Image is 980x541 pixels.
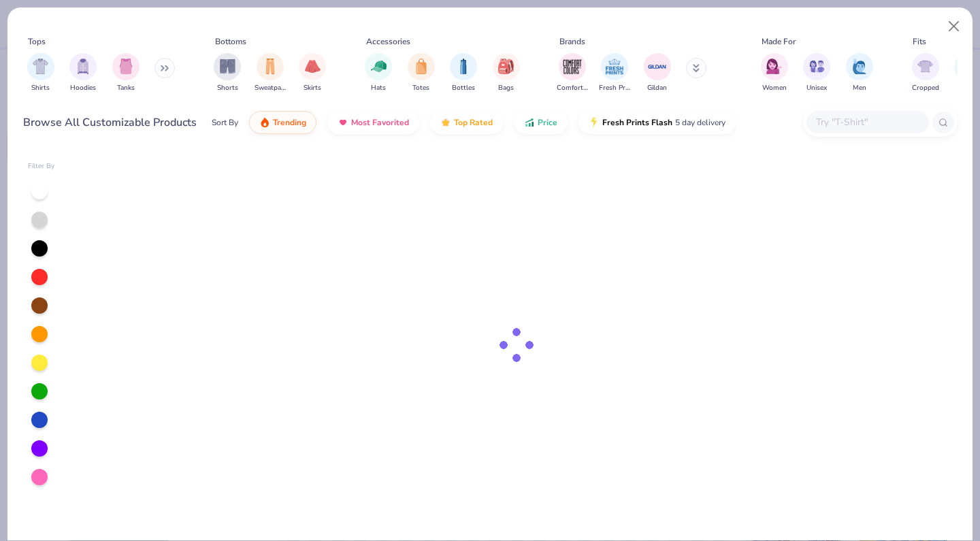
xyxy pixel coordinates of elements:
[430,111,503,134] button: Top Rated
[450,53,477,93] div: filter for Bottles
[249,111,316,134] button: Trending
[371,83,386,93] span: Hats
[69,53,97,93] div: filter for Hoodies
[255,83,286,93] span: Sweatpants
[366,35,410,48] div: Accessories
[644,53,671,93] button: filter button
[76,59,91,74] img: Hoodies Image
[557,53,588,93] div: filter for Comfort Colors
[327,111,419,134] button: Most Favorited
[456,59,471,74] img: Bottles Image
[912,83,939,93] span: Cropped
[220,59,235,74] img: Shorts Image
[259,117,270,128] img: trending.gif
[255,53,286,93] button: filter button
[604,56,625,77] img: Fresh Prints Image
[852,59,867,74] img: Men Image
[212,116,238,129] div: Sort By
[214,53,241,93] div: filter for Shorts
[599,53,630,93] button: filter button
[365,53,392,93] div: filter for Hats
[578,111,736,134] button: Fresh Prints Flash5 day delivery
[493,53,520,93] button: filter button
[912,53,939,93] div: filter for Cropped
[27,53,54,93] div: filter for Shirts
[365,53,392,93] button: filter button
[913,35,926,48] div: Fits
[602,117,672,128] span: Fresh Prints Flash
[762,83,787,93] span: Women
[454,117,493,128] span: Top Rated
[806,83,827,93] span: Unisex
[28,161,55,171] div: Filter By
[493,53,520,93] div: filter for Bags
[815,114,919,130] input: Try "T-Shirt"
[557,83,588,93] span: Comfort Colors
[217,83,238,93] span: Shorts
[853,83,866,93] span: Men
[559,35,585,48] div: Brands
[305,59,321,74] img: Skirts Image
[498,83,514,93] span: Bags
[557,53,588,93] button: filter button
[117,83,135,93] span: Tanks
[809,59,825,74] img: Unisex Image
[273,117,306,128] span: Trending
[23,114,197,131] div: Browse All Customizable Products
[452,83,475,93] span: Bottles
[412,83,429,93] span: Totes
[450,53,477,93] button: filter button
[440,117,451,128] img: TopRated.gif
[761,53,788,93] div: filter for Women
[498,59,513,74] img: Bags Image
[675,115,725,131] span: 5 day delivery
[299,53,326,93] div: filter for Skirts
[304,83,321,93] span: Skirts
[562,56,583,77] img: Comfort Colors Image
[912,53,939,93] button: filter button
[27,53,54,93] button: filter button
[803,53,830,93] div: filter for Unisex
[255,53,286,93] div: filter for Sweatpants
[846,53,873,93] button: filter button
[846,53,873,93] div: filter for Men
[647,56,668,77] img: Gildan Image
[214,53,241,93] button: filter button
[408,53,435,93] div: filter for Totes
[589,117,600,128] img: flash.gif
[28,35,46,48] div: Tops
[215,35,246,48] div: Bottoms
[263,59,278,74] img: Sweatpants Image
[118,59,133,74] img: Tanks Image
[33,59,48,74] img: Shirts Image
[338,117,348,128] img: most_fav.gif
[599,83,630,93] span: Fresh Prints
[647,83,667,93] span: Gildan
[803,53,830,93] button: filter button
[351,117,409,128] span: Most Favorited
[69,53,97,93] button: filter button
[112,53,140,93] button: filter button
[599,53,630,93] div: filter for Fresh Prints
[538,117,557,128] span: Price
[514,111,568,134] button: Price
[371,59,387,74] img: Hats Image
[917,59,933,74] img: Cropped Image
[941,14,967,39] button: Close
[762,35,796,48] div: Made For
[70,83,96,93] span: Hoodies
[644,53,671,93] div: filter for Gildan
[408,53,435,93] button: filter button
[31,83,50,93] span: Shirts
[766,59,782,74] img: Women Image
[299,53,326,93] button: filter button
[761,53,788,93] button: filter button
[112,53,140,93] div: filter for Tanks
[414,59,429,74] img: Totes Image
